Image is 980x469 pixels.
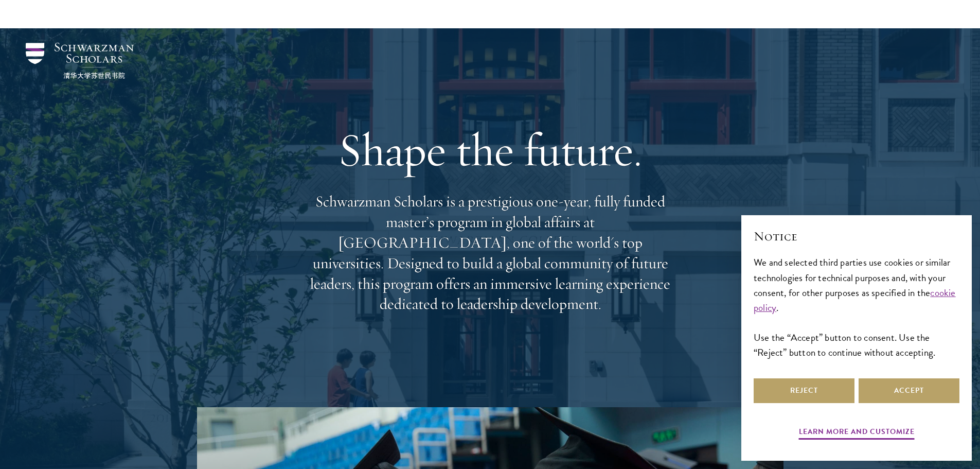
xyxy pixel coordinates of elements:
button: Accept [859,378,959,403]
img: Schwarzman Scholars [26,43,134,79]
button: Learn more and customize [799,425,915,441]
h2: Notice [754,228,959,245]
a: cookie policy [754,285,956,315]
button: Reject [754,378,854,403]
div: We and selected third parties use cookies or similar technologies for technical purposes and, wit... [754,255,959,359]
h1: Shape the future. [305,121,675,179]
p: Schwarzman Scholars is a prestigious one-year, fully funded master’s program in global affairs at... [305,192,675,315]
